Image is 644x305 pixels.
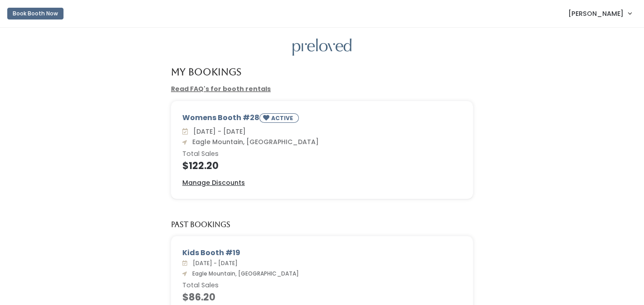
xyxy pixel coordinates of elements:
div: Kids Booth #19 [182,247,462,258]
div: Womens Booth #28 [182,112,462,126]
span: Eagle Mountain, [GEOGRAPHIC_DATA] [189,137,319,146]
span: [DATE] - [DATE] [189,259,238,267]
img: preloved logo [293,39,351,56]
u: Manage Discounts [182,178,245,187]
h4: $86.20 [182,292,462,302]
h6: Total Sales [182,150,462,158]
span: [DATE] - [DATE] [190,127,246,136]
a: Manage Discounts [182,178,245,188]
small: ACTIVE [271,114,295,122]
button: Book Booth Now [7,8,63,19]
a: Book Booth Now [7,4,63,24]
span: [PERSON_NAME] [568,9,624,19]
h4: My Bookings [171,67,241,77]
h6: Total Sales [182,282,462,289]
h4: $122.20 [182,160,462,171]
span: Eagle Mountain, [GEOGRAPHIC_DATA] [189,270,299,277]
a: [PERSON_NAME] [559,4,640,23]
h5: Past Bookings [171,221,230,229]
a: Read FAQ's for booth rentals [171,84,271,93]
